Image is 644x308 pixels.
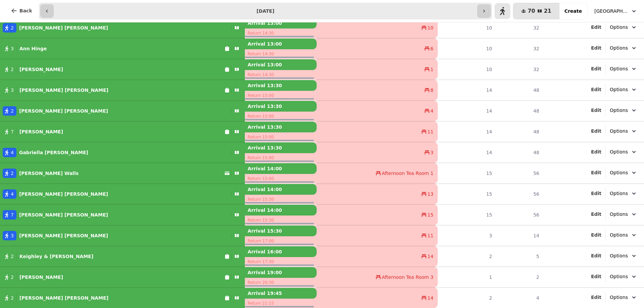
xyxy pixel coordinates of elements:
p: [PERSON_NAME] [19,128,63,135]
span: 21 [544,8,551,14]
p: Return 15:00 [245,91,317,100]
button: Options [606,63,641,75]
td: 2 [438,246,496,267]
button: Options [606,146,641,158]
button: Edit [591,24,601,30]
td: 14 [438,121,496,142]
span: 4 [11,149,14,156]
button: 7021 [513,3,559,19]
span: 1 [430,66,433,73]
p: Return 15:30 [245,215,317,225]
p: Return 15:00 [245,112,317,121]
td: 15 [438,184,496,204]
button: Edit [591,86,601,93]
span: 13 [427,191,433,197]
p: Arrival 13:00 [245,59,317,70]
button: Options [606,250,641,262]
button: [GEOGRAPHIC_DATA], [GEOGRAPHIC_DATA] [590,5,641,17]
td: 56 [496,184,543,204]
span: Edit [591,295,601,300]
span: Create [565,9,582,13]
button: Options [606,167,641,179]
span: 2 [11,274,14,281]
span: 15 [427,211,433,218]
span: 2 [11,295,14,301]
td: 14 [438,101,496,121]
p: Return 14:30 [245,28,317,38]
button: Create [559,3,587,19]
span: Edit [591,46,601,50]
td: 48 [496,80,543,101]
span: Options [610,128,628,134]
span: Options [610,86,628,93]
button: Edit [591,190,601,197]
span: Options [610,24,628,30]
td: 15 [438,204,496,225]
span: Edit [591,25,601,29]
button: Options [606,270,641,283]
span: 2 [11,24,14,31]
span: Edit [591,129,601,133]
span: 6 [430,45,433,52]
td: 10 [438,17,496,38]
span: 3 [11,87,14,94]
td: 32 [496,38,543,59]
span: Options [610,148,628,155]
p: Return 21:15 [245,299,317,308]
button: Options [606,42,641,54]
span: Options [610,65,628,72]
span: Edit [591,87,601,92]
button: Options [606,187,641,199]
td: 32 [496,59,543,80]
span: Edit [591,191,601,196]
button: Edit [591,273,601,280]
span: Options [610,45,628,51]
p: Return 17:30 [245,257,317,266]
span: 70 [528,8,535,14]
td: 2 [438,288,496,308]
span: 4 [430,108,433,114]
span: Edit [591,253,601,258]
span: 3 [11,45,14,52]
button: Options [606,104,641,116]
span: 2 [11,253,14,260]
button: Edit [591,252,601,259]
button: Options [606,229,641,241]
p: Arrival 13:30 [245,142,317,153]
p: Arrival 13:00 [245,18,317,28]
span: Edit [591,149,601,154]
span: Options [610,232,628,238]
span: 2 [11,66,14,73]
span: Edit [591,108,601,113]
td: 15 [438,163,496,184]
p: Arrival 13:30 [245,80,317,91]
button: Options [606,291,641,303]
span: Edit [591,274,601,279]
p: Arrival 14:00 [245,205,317,215]
span: 8 [430,87,433,94]
td: 48 [496,121,543,142]
button: Options [606,83,641,96]
p: Return 15:00 [245,132,317,142]
span: 11 [427,232,433,239]
td: 5 [496,246,543,267]
span: Options [610,190,628,197]
p: Return 15:30 [245,195,317,204]
span: 7 [11,128,14,135]
span: 2 [11,108,14,114]
span: Edit [591,170,601,175]
span: 14 [427,295,433,301]
span: 11 [427,128,433,135]
td: 10 [438,38,496,59]
span: Afternoon Tea Room 1 [382,170,433,177]
p: Return 14:30 [245,49,317,59]
span: Options [610,294,628,301]
span: Edit [591,212,601,217]
p: [PERSON_NAME] [19,274,63,281]
span: Options [610,252,628,259]
span: Options [610,107,628,114]
button: Options [606,208,641,220]
p: Arrival 16:00 [245,246,317,257]
td: 14 [438,142,496,163]
button: Options [606,125,641,137]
